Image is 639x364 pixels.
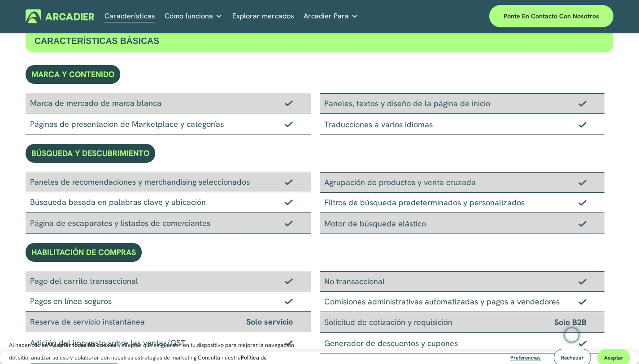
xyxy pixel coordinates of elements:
font: Pago del carrito transaccional [30,275,138,286]
font: , aceptas que se guarden en tu dispositivo para mejorar la navegación del sitio, analizar su uso ... [9,339,294,362]
font: Pagos en línea seguros [30,295,112,306]
font: Traducciones a varios idiomas [324,119,433,130]
font: Cómo funciona [165,11,213,21]
img: Marca de verificación [578,199,587,206]
img: Marca de verificación [578,299,587,305]
img: Marca de verificación [285,199,293,205]
a: menú desplegable de carpetas [304,9,358,23]
a: Ponte en contacto con nosotros [489,5,613,27]
img: Marca de verificación [285,278,293,284]
iframe: Chat Widget [594,321,639,364]
font: Reserva de servicio instantánea [30,316,145,327]
font: Marca de mercado de marca blanca [30,97,161,108]
img: Marca de verificación [578,121,587,128]
img: Arcadier [26,9,94,23]
font: Consulta nuestra [198,353,241,362]
font: Características [104,11,155,21]
font: Solicitud de cotización y requisición [324,316,452,327]
a: Explorar mercados [232,9,294,23]
font: Rechazar [561,354,584,362]
font: Paneles, textos y diseño de la página de inicio [324,98,490,108]
img: Marca de verificación [578,278,587,285]
font: Explorar mercados [232,11,294,21]
font: BÚSQUEDA Y DESCUBRIMIENTO [31,147,149,158]
img: Marca de verificación [285,298,293,304]
font: Búsqueda basada en palabras clave y ubicación [30,196,206,207]
font: Motor de búsqueda elástico [324,218,426,229]
font: Páginas de presentación de Marketplace y categorías [30,118,224,129]
font: Solo B2B [554,316,587,327]
div: Widget de chat [594,321,639,364]
img: Marca de verificación [578,179,587,186]
a: Características [104,9,155,23]
font: Ponte en contacto con nosotros [504,12,599,20]
font: Comisiones administrativas automatizadas y pagos a vendedores [324,296,560,307]
a: menú desplegable de carpetas [165,9,222,23]
font: Al hacer clic en [9,339,48,347]
font: Arcadier Para [304,11,349,21]
font: HABILITACIÓN DE COMPRAS [31,247,136,257]
font: Generador de descuentos y cupones [324,338,458,348]
img: Marca de verificación [578,100,587,107]
img: Marca de verificación [285,220,293,226]
font: No transaccional [324,276,385,286]
font: MARCA Y CONTENIDO [31,69,114,79]
img: Marca de verificación [285,100,293,106]
font: Paneles de recomendaciones y merchandising seleccionados [30,176,250,187]
font: Solo servicio [246,316,293,327]
font: Filtros de búsqueda predeterminados y personalizados [324,197,525,208]
font: Preferencias [510,354,541,362]
font: "Aceptar todas las cookies" [48,339,119,347]
img: Marca de verificación [285,179,293,185]
img: Marca de verificación [578,221,587,227]
font: CARACTERÍSTICAS BÁSICAS [35,35,159,46]
img: Marca de verificación [578,340,587,347]
font: Página de escaparates y listados de comerciantes [30,217,210,228]
font: Agrupación de productos y venta cruzada [324,177,476,187]
img: Marca de verificación [285,121,293,127]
